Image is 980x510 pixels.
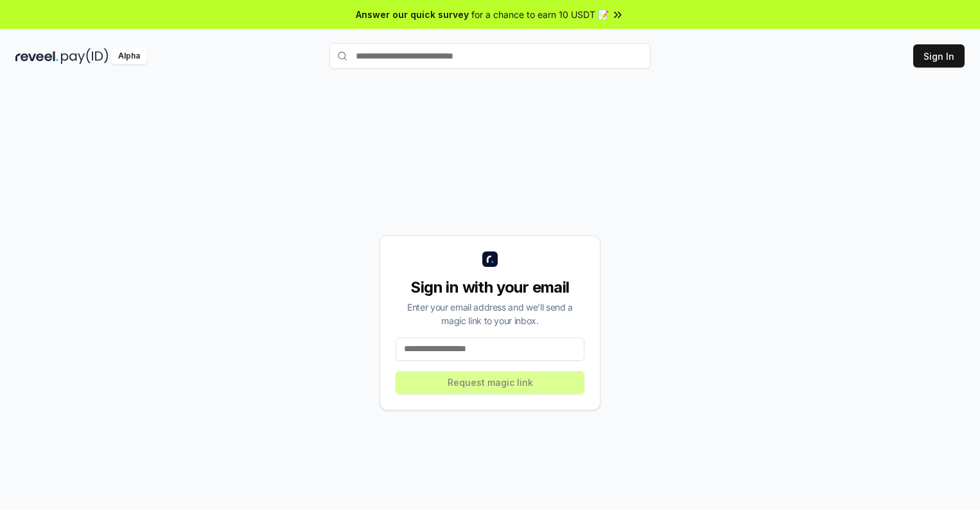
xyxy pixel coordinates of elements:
[61,48,109,64] img: pay_id
[482,251,498,267] img: logo_small
[913,44,965,68] button: Sign In
[15,48,58,64] img: reveel_dark
[356,8,469,21] span: Answer our quick survey
[396,277,584,298] div: Sign in with your email
[111,48,147,64] div: Alpha
[396,300,584,327] div: Enter your email address and we’ll send a magic link to your inbox.
[471,8,609,21] span: for a chance to earn 10 USDT 📝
